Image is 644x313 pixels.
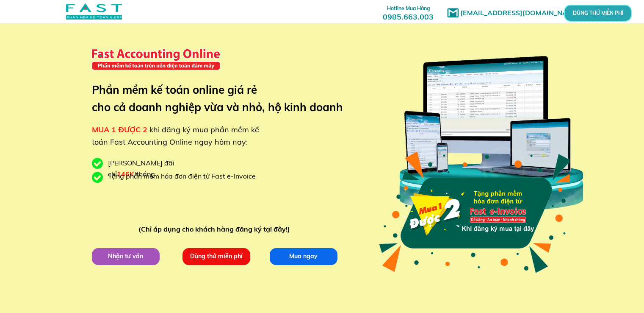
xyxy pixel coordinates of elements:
p: DÙNG THỬ MIỄN PHÍ [588,11,608,16]
div: Tặng phần mềm hóa đơn điện tử Fast e-Invoice [108,171,262,182]
span: Hotline Mua Hàng [387,5,430,11]
p: Nhận tư vấn [91,248,159,265]
h1: [EMAIL_ADDRESS][DOMAIN_NAME] [460,8,585,19]
h3: 0985.663.003 [373,3,443,21]
span: khi đăng ký mua phần mềm kế toán Fast Accounting Online ngay hôm nay: [92,125,259,147]
div: (Chỉ áp dụng cho khách hàng đăng ký tại đây!) [138,224,294,235]
span: MUA 1 ĐƯỢC 2 [92,125,147,134]
p: Dùng thử miễn phí [182,248,250,265]
div: [PERSON_NAME] đãi chỉ /tháng [108,158,218,179]
p: Mua ngay [269,248,337,265]
h3: Phần mềm kế toán online giá rẻ cho cả doanh nghiệp vừa và nhỏ, hộ kinh doanh [92,81,356,116]
span: 146K [117,170,134,178]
